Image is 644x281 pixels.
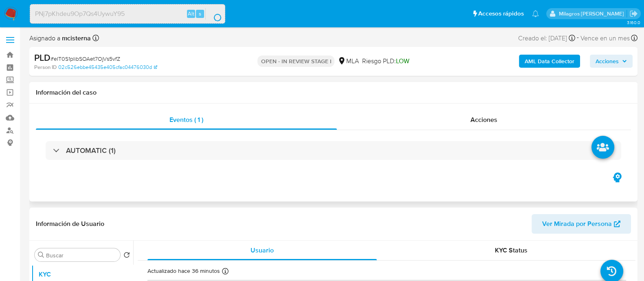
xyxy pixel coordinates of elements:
button: Ver Mirada por Persona [532,214,631,234]
span: KYC Status [495,246,528,255]
span: - [577,33,579,44]
input: Buscar usuario o caso... [30,9,225,19]
b: AML Data Collector [525,55,574,68]
p: Actualizado hace 36 minutos [147,267,220,275]
p: milagros.cisterna@mercadolibre.com [558,10,626,18]
b: PLD [34,51,51,64]
a: Salir [629,9,638,18]
h1: Información de Usuario [36,220,104,228]
button: Acciones [590,55,633,68]
b: mcisterna [60,33,91,43]
span: Acciones [596,55,619,68]
div: MLA [338,57,358,66]
a: Notificaciones [532,10,539,17]
span: Accesos rápidos [478,9,524,18]
span: Riesgo PLD: [362,57,409,66]
button: Volver al orden por defecto [123,252,130,261]
span: Asignado a [29,34,91,43]
span: # eIT0S1pIibSOAet7OjVs5vfZ [51,55,120,63]
span: LOW [396,56,409,66]
b: Person ID [34,64,57,71]
div: Creado el: [DATE] [518,33,575,44]
span: s [199,10,201,18]
p: OPEN - IN REVIEW STAGE I [257,55,334,67]
span: Vence en un mes [580,34,630,43]
a: 02c526ebbe45435e405cfac04476030d [58,64,157,71]
span: Ver Mirada por Persona [542,214,612,234]
h1: Información del caso [36,89,631,97]
button: search-icon [205,8,222,20]
button: AML Data Collector [519,55,580,68]
span: Eventos ( 1 ) [169,115,203,124]
button: Buscar [38,252,44,258]
input: Buscar [46,252,117,259]
span: Acciones [470,115,497,124]
h3: AUTOMATIC (1) [66,146,116,155]
span: Usuario [251,246,274,255]
div: AUTOMATIC (1) [46,141,621,160]
span: Alt [188,10,194,18]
